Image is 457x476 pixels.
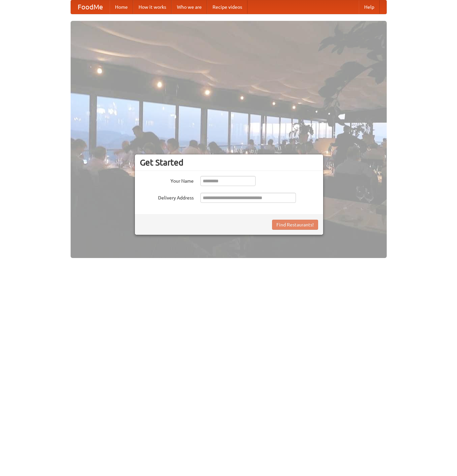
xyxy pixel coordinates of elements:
[110,0,133,14] a: Home
[71,0,110,14] a: FoodMe
[272,220,318,230] button: Find Restaurants!
[140,157,318,168] h3: Get Started
[140,176,194,184] label: Your Name
[133,0,172,14] a: How it works
[140,193,194,201] label: Delivery Address
[172,0,207,14] a: Who we are
[359,0,380,14] a: Help
[207,0,247,14] a: Recipe videos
